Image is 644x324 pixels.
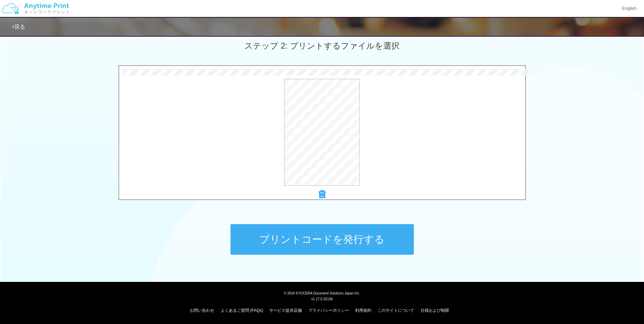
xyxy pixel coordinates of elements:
[12,24,25,30] a: 戻る
[421,308,449,313] a: 仕様および制限
[269,308,302,313] a: サービス提供店舗
[308,308,349,313] a: プライバシーポリシー
[284,291,360,295] span: © 2024 KYOCERA Document Solutions Japan Inc.
[221,308,263,313] a: よくあるご質問 (FAQs)
[355,308,371,313] a: 利用規約
[231,224,414,255] button: プリントコードを発行する
[311,297,333,301] span: v1.17.0.32136
[190,308,214,313] a: お問い合わせ
[244,41,399,50] span: ステップ 2: プリントするファイルを選択
[378,308,414,313] a: このサイトについて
